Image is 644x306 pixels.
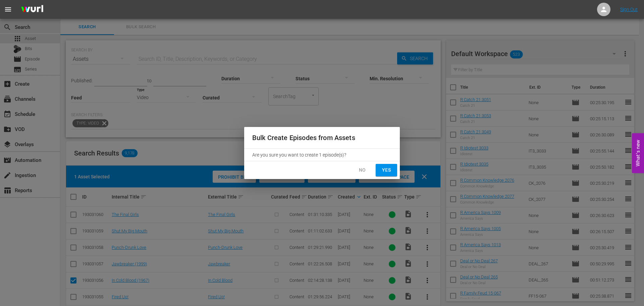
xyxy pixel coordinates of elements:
[252,132,392,143] h2: Bulk Create Episodes from Assets
[632,133,644,173] button: Open Feedback Widget
[244,149,400,161] div: Are you sure you want to create 1 episode(s)?
[4,5,12,13] span: menu
[376,164,397,176] button: Yes
[381,166,392,174] span: Yes
[352,164,373,176] button: No
[16,2,48,17] img: ans4CAIJ8jUAAAAAAAAAAAAAAAAAAAAAAAAgQb4GAAAAAAAAAAAAAAAAAAAAAAAAJMjXAAAAAAAAAAAAAAAAAAAAAAAAgAT5G...
[357,166,368,174] span: No
[620,7,638,12] a: Sign Out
